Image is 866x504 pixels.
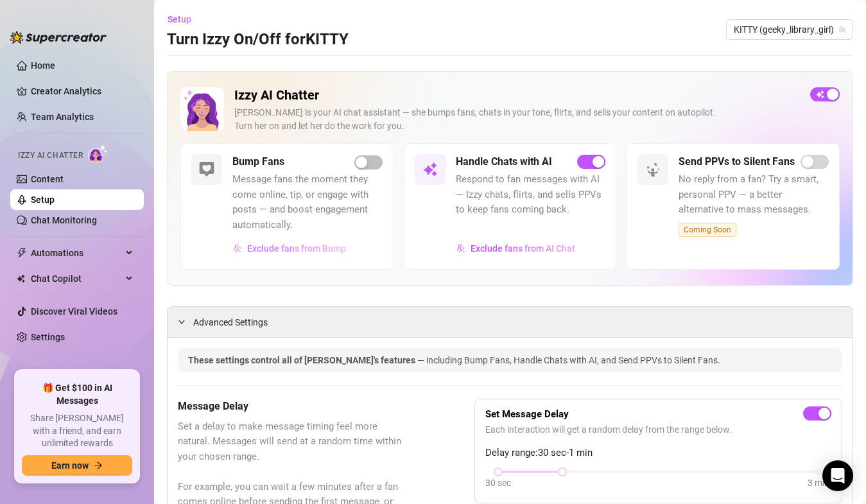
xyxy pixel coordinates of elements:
[88,144,108,163] img: AI Chatter
[679,154,795,169] h5: Send PPVs to Silent Fans
[188,355,417,365] span: These settings control all of [PERSON_NAME]'s features
[31,195,55,205] a: Setup
[422,162,438,177] img: svg%3e
[417,355,720,365] span: — including Bump Fans, Handle Chats with AI, and Send PPVs to Silent Fans.
[31,215,97,225] a: Chat Monitoring
[808,476,829,490] div: 3 min
[18,150,83,162] span: Izzy AI Chatter
[31,112,94,122] a: Team Analytics
[456,154,552,169] h5: Handle Chats with AI
[232,238,347,259] button: Exclude fans from Bump
[31,60,55,71] a: Home
[22,455,132,476] button: Earn nowarrow-right
[178,399,410,414] h5: Message Delay
[233,244,242,253] img: svg%3e
[31,332,65,342] a: Settings
[168,14,191,24] span: Setup
[17,274,25,283] img: Chat Copilot
[167,30,349,50] h3: Turn Izzy On/Off for KITTY
[838,26,846,33] span: team
[679,223,736,237] span: Coming Soon
[180,87,224,131] img: Izzy AI Chatter
[232,154,284,169] h5: Bump Fans
[485,476,511,490] div: 30 sec
[456,238,576,259] button: Exclude fans from AI Chat
[167,9,202,30] button: Setup
[22,412,132,450] span: Share [PERSON_NAME] with a friend, and earn unlimited rewards
[199,162,214,177] img: svg%3e
[471,243,575,254] span: Exclude fans from AI Chat
[234,106,800,133] div: [PERSON_NAME] is your AI chat assistant — she bumps fans, chats in your tone, flirts, and sells y...
[822,460,853,491] div: Open Intercom Messenger
[178,315,193,329] div: expanded
[247,243,346,254] span: Exclude fans from Bump
[31,81,134,101] a: Creator Analytics
[485,422,831,437] span: Each interaction will get a random delay from the range below.
[485,408,569,420] strong: Set Message Delay
[456,244,465,253] img: svg%3e
[31,243,122,263] span: Automations
[31,268,122,289] span: Chat Copilot
[17,248,27,258] span: thunderbolt
[679,172,829,218] span: No reply from a fan? Try a smart, personal PPV — a better alternative to mass messages.
[193,315,268,329] span: Advanced Settings
[178,318,186,326] span: expanded
[94,461,103,470] span: arrow-right
[456,172,606,218] span: Respond to fan messages with AI — Izzy chats, flirts, and sells PPVs to keep fans coming back.
[51,460,89,471] span: Earn now
[10,31,107,44] img: logo-BBDzfeDw.svg
[485,446,831,461] span: Delay range: 30 sec - 1 min
[645,162,661,177] img: svg%3e
[31,306,117,317] a: Discover Viral Videos
[22,382,132,407] span: 🎁 Get $100 in AI Messages
[31,174,64,184] a: Content
[232,172,383,232] span: Message fans the moment they come online, tip, or engage with posts — and boost engagement automa...
[234,87,800,103] h2: Izzy AI Chatter
[734,20,845,39] span: KITTY (geeky_library_girl)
